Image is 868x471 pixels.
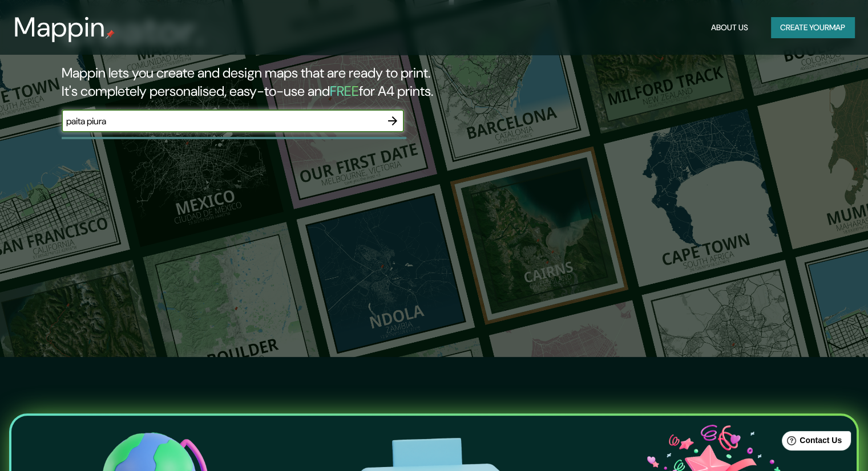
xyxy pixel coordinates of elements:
[771,17,854,38] button: Create yourmap
[706,17,753,38] button: About Us
[106,30,115,39] img: mappin-pin
[62,64,496,100] h2: Mappin lets you create and design maps that are ready to print. It's completely personalised, eas...
[62,115,381,128] input: Choose your favourite place
[14,11,106,43] h3: Mappin
[766,427,855,458] iframe: Help widget launcher
[330,82,359,100] h5: FREE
